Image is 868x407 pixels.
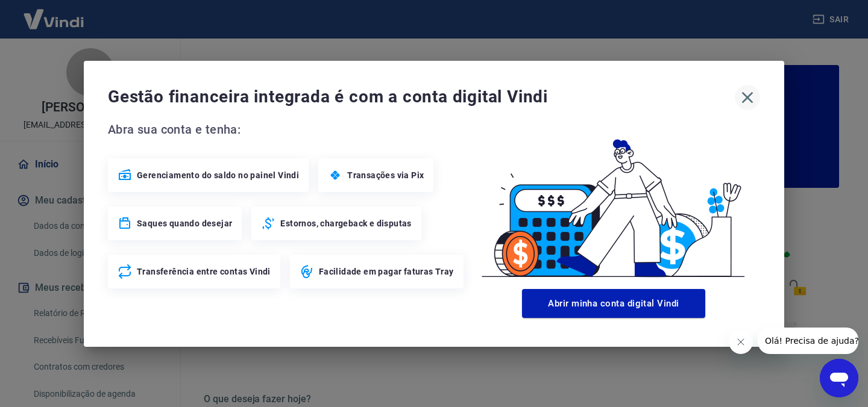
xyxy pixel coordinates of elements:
[137,169,299,181] span: Gerenciamento do saldo no painel Vindi
[758,328,858,354] iframe: Mensagem da empresa
[137,266,271,278] span: Transferência entre contas Vindi
[108,120,467,139] span: Abra sua conta e tenha:
[467,120,760,284] img: Good Billing
[347,169,424,181] span: Transações via Pix
[319,266,454,278] span: Facilidade em pagar faturas Tray
[7,8,101,18] span: Olá! Precisa de ajuda?
[280,217,411,229] span: Estornos, chargeback e disputas
[108,85,735,109] span: Gestão financeira integrada é com a conta digital Vindi
[820,359,858,397] iframe: Botão para abrir a janela de mensagens
[729,330,753,354] iframe: Fechar mensagem
[137,217,232,229] span: Saques quando desejar
[522,289,705,318] button: Abrir minha conta digital Vindi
